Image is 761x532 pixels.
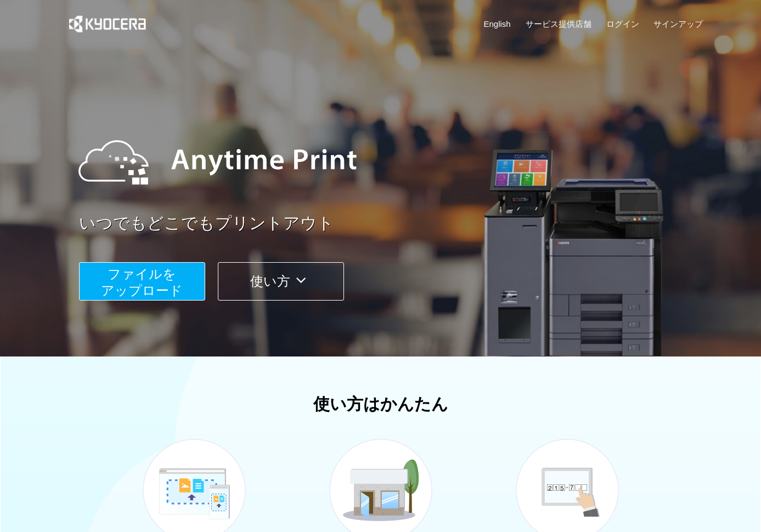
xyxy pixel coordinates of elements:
[218,262,344,301] button: 使い方
[653,18,703,30] a: サインアップ
[526,18,591,30] a: サービス提供店舗
[484,18,511,30] a: English
[606,18,639,30] a: ログイン
[79,262,205,301] button: ファイルを​​アップロード
[101,267,183,298] span: ファイルを ​​アップロード
[79,212,710,235] a: いつでもどこでもプリントアウト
